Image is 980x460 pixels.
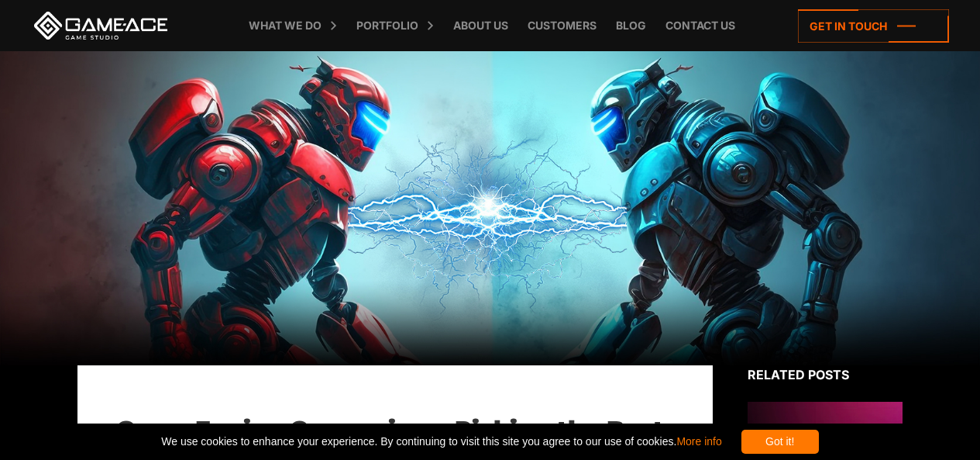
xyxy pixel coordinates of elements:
div: Got it! [741,430,819,454]
div: Related posts [748,365,903,384]
a: More info [676,435,721,448]
a: Get in touch [798,9,949,43]
span: We use cookies to enhance your experience. By continuing to visit this site you agree to our use ... [161,430,721,454]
